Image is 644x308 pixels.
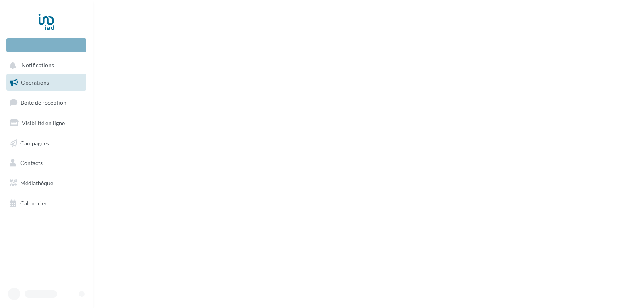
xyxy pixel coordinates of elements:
[5,195,88,212] a: Calendrier
[5,94,88,111] a: Boîte de réception
[6,38,86,52] div: Nouvelle campagne
[21,99,66,106] span: Boîte de réception
[22,120,65,126] span: Visibilité en ligne
[20,200,47,207] span: Calendrier
[20,139,49,146] span: Campagnes
[5,135,88,152] a: Campagnes
[21,79,49,86] span: Opérations
[21,62,54,69] span: Notifications
[5,175,88,192] a: Médiathèque
[5,155,88,172] a: Contacts
[5,74,88,91] a: Opérations
[5,115,88,132] a: Visibilité en ligne
[20,159,43,166] span: Contacts
[20,180,53,186] span: Médiathèque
